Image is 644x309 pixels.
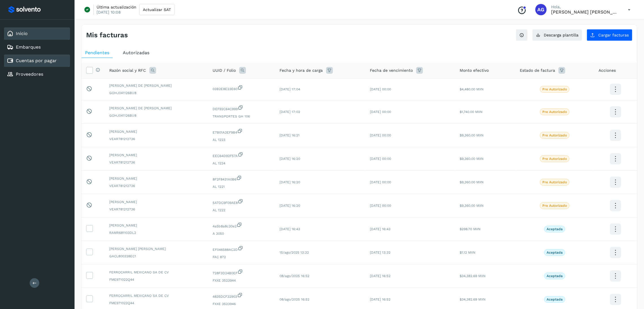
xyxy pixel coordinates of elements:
span: 03B2E8E23E60 [213,85,270,92]
p: [DATE] 10:08 [97,10,121,15]
p: Aceptada [547,251,563,254]
span: [DATE] 00:00 [370,133,391,137]
span: [DATE] 00:00 [370,204,391,208]
span: [DATE] 16:20 [280,204,300,208]
span: AL 1222 [213,208,270,213]
span: [DATE] 16:21 [280,133,300,137]
span: FME971022Q44 [109,301,204,306]
span: 8F2F8431A0B6 [213,175,270,182]
div: Cuentas por pagar [4,55,70,67]
span: 4a5b8a8c30e2 [213,222,270,229]
span: $9,360.00 MXN [460,204,484,208]
a: Inicio [16,31,28,36]
span: EEC64D92F57A [213,152,270,158]
a: Proveedores [16,71,43,77]
span: E7B01A3EF9B4 [213,128,270,135]
p: Aceptada [547,297,563,301]
span: Fecha y hora de carga [280,68,323,73]
div: Proveedores [4,68,70,80]
span: [DATE] 00:00 [370,157,391,161]
span: [DATE] 16:52 [370,297,390,301]
span: GOHJ041126BU8 [109,113,204,118]
span: [DATE] 16:20 [280,157,300,161]
span: [DATE] 17:02 [280,110,300,114]
span: $9,360.00 MXN [460,180,484,184]
span: [DATE] 16:43 [370,227,390,231]
span: $9,360.00 MXN [460,157,484,161]
span: Pendientes [85,50,109,55]
span: [DATE] 17:04 [280,87,300,91]
span: 728F3D24B0EF [213,269,270,276]
span: GACL800328EC1 [109,254,204,259]
span: 15/ago/2025 13:32 [280,251,309,254]
span: [DATE] 16:43 [280,227,300,231]
span: Cargar facturas [598,33,629,37]
span: $34,382.69 MXN [460,274,486,278]
span: FME971022Q44 [109,277,204,282]
span: [DATE] 13:32 [370,251,390,254]
p: Aceptada [547,227,563,231]
p: Pre Autorizado [542,87,567,91]
button: Actualizar SAT [139,4,174,15]
span: VEAR781212736 [109,136,204,142]
span: VEAR781212736 [109,183,204,188]
span: 08/ago/2025 16:52 [280,274,309,278]
a: Cuentas por pagar [16,58,57,63]
span: FXXE 3523946 [213,301,270,306]
p: Pre Autorizado [542,110,567,114]
p: Pre Autorizado [542,204,567,208]
span: 5A7DC9F09AE8 [213,199,270,205]
span: FERROCARRIL MEXICANO SA DE CV [109,293,204,298]
span: Descarga plantilla [544,33,578,37]
span: EF046588AC2D [213,245,270,252]
span: Fecha de vencimiento [370,68,413,73]
span: [DATE] 00:00 [370,87,391,91]
span: FERROCARRIL MEXICANO SA DE CV [109,270,204,275]
p: Aceptada [547,274,563,278]
span: Monto efectivo [460,68,489,73]
span: $1,740.00 MXN [460,110,483,114]
span: $1.12 MXN [460,251,475,254]
p: Hola, [551,5,619,9]
span: Actualizar SAT [143,8,171,12]
span: $34,382.69 MXN [460,297,486,301]
span: FXXE 3523944 [213,278,270,283]
span: TRANSPORTES GH 106 [213,114,270,119]
span: [PERSON_NAME] [109,199,204,204]
span: 4835DCF32903 [213,292,270,299]
button: Cargar facturas [587,29,632,41]
span: $298.70 MXN [460,227,481,231]
span: Razón social y RFC [109,68,146,73]
span: RAMR681103DL2 [109,230,204,235]
div: Embarques [4,41,70,53]
span: [DATE] 00:00 [370,110,391,114]
span: FAC 872 [213,254,270,260]
span: [PERSON_NAME] [109,129,204,134]
span: Acciones [599,68,616,73]
span: VEAR781212736 [109,207,204,212]
span: [DATE] 16:20 [280,180,300,184]
a: Embarques [16,44,41,50]
span: $4,480.00 MXN [460,87,484,91]
button: Descarga plantilla [532,29,582,41]
span: AL 1224 [213,161,270,166]
span: [PERSON_NAME] [109,153,204,158]
span: [PERSON_NAME] DE [PERSON_NAME] [109,83,204,88]
p: Pre Autorizado [542,180,567,184]
p: Pre Autorizado [542,157,567,161]
span: 08/ago/2025 16:52 [280,297,309,301]
span: [DATE] 16:52 [370,274,390,278]
span: [PERSON_NAME] [109,223,204,228]
span: UUID / Folio [213,68,236,73]
span: Autorizadas [123,50,149,55]
span: AL 1221 [213,184,270,189]
span: [DATE] 00:00 [370,180,391,184]
span: A 3050 [213,231,270,236]
p: Pre Autorizado [542,133,567,137]
span: Estado de factura [520,68,555,73]
span: DEF92C64C999 [213,105,270,112]
p: Abigail Gonzalez Leon [551,9,619,15]
span: GOHJ041126BU8 [109,90,204,95]
span: [PERSON_NAME] DE [PERSON_NAME] [109,106,204,111]
p: Última actualización [97,5,136,10]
